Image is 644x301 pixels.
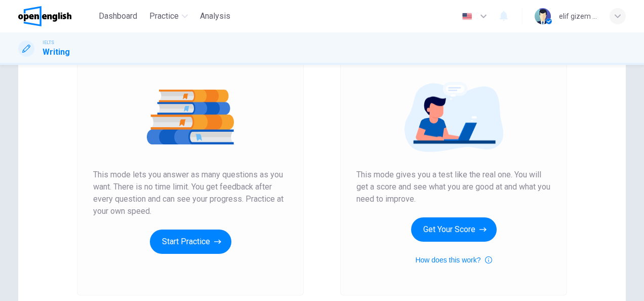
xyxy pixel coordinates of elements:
[415,254,492,266] button: How does this work?
[93,169,288,217] span: This mode lets you answer as many questions as you want. There is no time limit. You get feedback...
[18,6,71,26] img: OpenEnglish logo
[149,10,179,22] span: Practice
[43,39,54,46] span: IELTS
[18,6,95,26] a: OpenEnglish logo
[411,217,497,242] button: Get Your Score
[535,8,551,24] img: Profile picture
[150,230,231,254] button: Start Practice
[196,7,234,25] button: Analysis
[559,10,597,22] div: elif gizem u.
[461,13,473,20] img: en
[43,46,70,58] h1: Writing
[145,7,192,25] button: Practice
[99,10,137,22] span: Dashboard
[200,10,230,22] span: Analysis
[356,169,551,205] span: This mode gives you a test like the real one. You will get a score and see what you are good at a...
[95,7,141,25] button: Dashboard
